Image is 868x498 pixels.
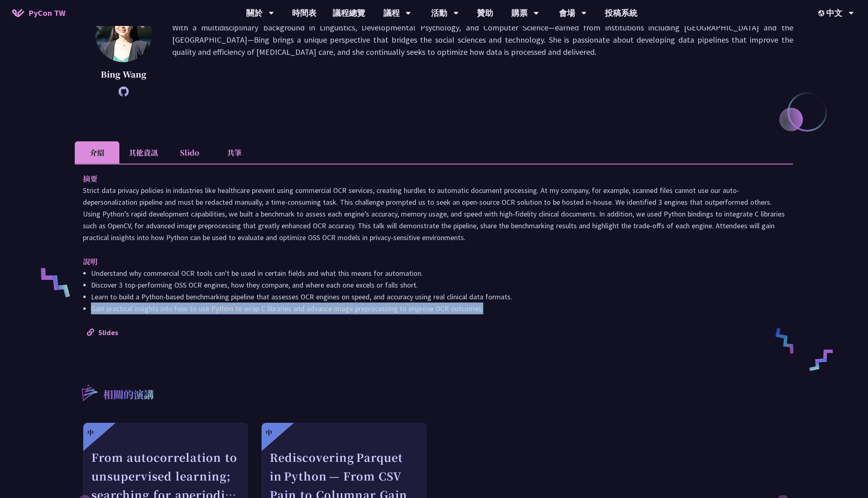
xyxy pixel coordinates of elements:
[83,255,769,267] p: 說明
[103,387,154,403] p: 相關的演講
[91,303,785,314] li: Gain practical insights into how to use Python to wrap C libraries and advance image preprocessin...
[212,141,257,164] li: 共筆
[818,10,827,16] img: Locale Icon
[69,373,109,412] img: r3.8d01567.svg
[87,428,94,437] div: 中
[83,184,785,243] p: Strict data privacy policies in industries like healthcare prevent using commercial OCR services,...
[87,328,118,337] a: Slides
[91,279,785,291] li: Discover 3 top-performing OSS OCR engines, how they compare, and where each one excels or falls s...
[75,141,119,164] li: 介紹
[12,9,24,17] img: Home icon of PyCon TW 2025
[83,173,769,184] p: 摘要
[91,267,785,279] li: Understand why commercial OCR tools can't be used in certain fields and what this means for autom...
[91,291,785,303] li: Learn to build a Python-based benchmarking pipeline that assesses OCR engines on speed, and accur...
[266,428,272,437] div: 中
[28,7,65,19] span: PyCon TW
[4,3,74,23] a: PyCon TW
[167,141,212,164] li: Slido
[95,5,152,62] img: Bing Wang
[119,141,167,164] li: 其他資訊
[95,68,152,80] p: Bing Wang
[172,9,793,93] p: [PERSON_NAME] is a Software Engineer at [GEOGRAPHIC_DATA], a healthcare technology company focuse...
